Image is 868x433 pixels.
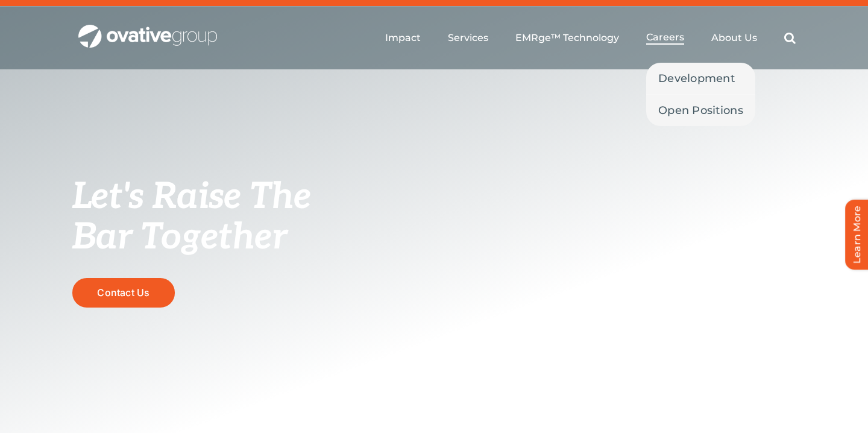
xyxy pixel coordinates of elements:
[72,175,312,219] span: Let's Raise The
[646,95,755,126] a: Open Positions
[72,278,175,308] a: Contact Us
[385,19,796,57] nav: Menu
[646,31,684,43] span: Careers
[658,70,735,87] span: Development
[784,32,796,44] a: Search
[711,32,757,44] a: About Us
[646,31,684,45] a: Careers
[78,24,217,35] a: OG_Full_horizontal_WHT
[97,286,149,299] span: Contact Us
[646,63,755,94] a: Development
[658,102,743,119] span: Open Positions
[72,216,287,259] span: Bar Together
[448,32,488,44] a: Services
[385,32,421,44] a: Impact
[515,32,619,44] a: EMRge™ Technology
